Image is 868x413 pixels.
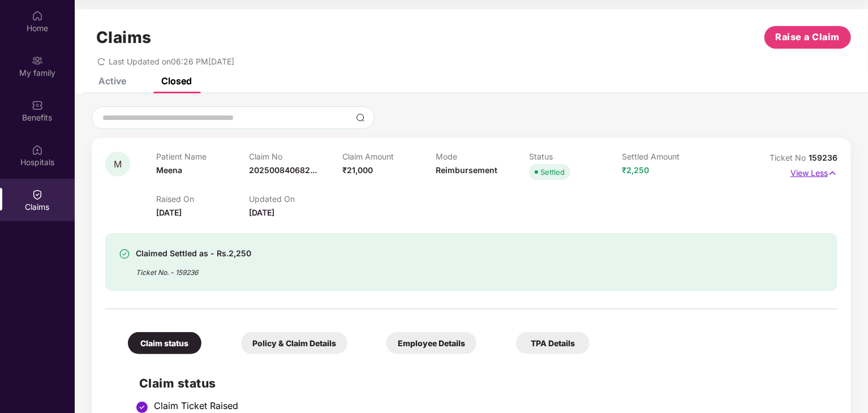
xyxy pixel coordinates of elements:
[342,165,373,175] span: ₹21,000
[342,152,436,161] p: Claim Amount
[139,374,826,393] h2: Claim status
[540,166,565,178] div: Settled
[156,208,182,217] span: [DATE]
[156,152,250,161] p: Patient Name
[250,194,343,204] p: Updated On
[96,28,152,47] h1: Claims
[622,165,650,175] span: ₹2,250
[97,57,105,66] span: redo
[161,75,192,87] div: Closed
[32,100,43,111] img: svg+xml;base64,PHN2ZyBpZD0iQmVuZWZpdHMiIHhtbG5zPSJodHRwOi8vd3d3LnczLm9yZy8yMDAwL3N2ZyIgd2lkdGg9Ij...
[356,113,365,122] img: svg+xml;base64,PHN2ZyBpZD0iU2VhcmNoLTMyeDMyIiB4bWxucz0iaHR0cDovL3d3dy53My5vcmcvMjAwMC9zdmciIHdpZH...
[128,332,201,354] div: Claim status
[156,165,182,175] span: Meena
[250,165,317,175] span: 202500840682...
[136,260,251,278] div: Ticket No. - 159236
[156,194,250,204] p: Raised On
[109,57,234,66] span: Last Updated on 06:26 PM[DATE]
[250,152,343,161] p: Claim No
[516,332,590,354] div: TPA Details
[764,26,851,49] button: Raise a Claim
[770,153,809,162] span: Ticket No
[32,55,43,66] img: svg+xml;base64,PHN2ZyB3aWR0aD0iMjAiIGhlaWdodD0iMjAiIHZpZXdCb3g9IjAgMCAyMCAyMCIgZmlsbD0ibm9uZSIgeG...
[241,332,347,354] div: Policy & Claim Details
[119,248,130,260] img: svg+xml;base64,PHN2ZyBpZD0iU3VjY2Vzcy0zMngzMiIgeG1sbnM9Imh0dHA6Ly93d3cudzMub3JnLzIwMDAvc3ZnIiB3aW...
[154,400,826,411] div: Claim Ticket Raised
[622,152,716,161] p: Settled Amount
[776,30,840,44] span: Raise a Claim
[436,152,529,161] p: Mode
[250,208,275,217] span: [DATE]
[790,164,837,179] p: View Less
[32,189,43,200] img: svg+xml;base64,PHN2ZyBpZD0iQ2xhaW0iIHhtbG5zPSJodHRwOi8vd3d3LnczLm9yZy8yMDAwL3N2ZyIgd2lkdGg9IjIwIi...
[529,152,622,161] p: Status
[98,75,126,87] div: Active
[386,332,476,354] div: Employee Details
[114,160,122,169] span: M
[32,144,43,156] img: svg+xml;base64,PHN2ZyBpZD0iSG9zcGl0YWxzIiB4bWxucz0iaHR0cDovL3d3dy53My5vcmcvMjAwMC9zdmciIHdpZHRoPS...
[32,10,43,21] img: svg+xml;base64,PHN2ZyBpZD0iSG9tZSIgeG1sbnM9Imh0dHA6Ly93d3cudzMub3JnLzIwMDAvc3ZnIiB3aWR0aD0iMjAiIG...
[136,247,251,260] div: Claimed Settled as - Rs.2,250
[828,167,837,179] img: svg+xml;base64,PHN2ZyB4bWxucz0iaHR0cDovL3d3dy53My5vcmcvMjAwMC9zdmciIHdpZHRoPSIxNyIgaGVpZ2h0PSIxNy...
[436,165,497,175] span: Reimbursement
[809,153,837,162] span: 159236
